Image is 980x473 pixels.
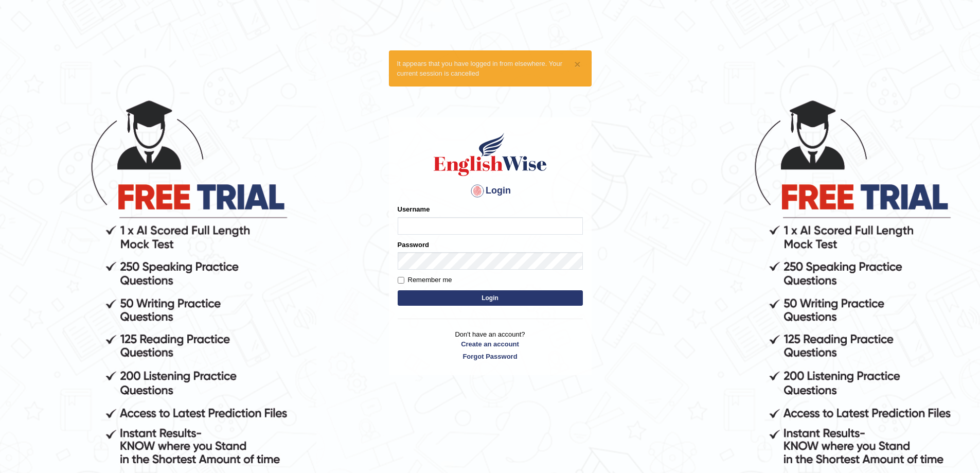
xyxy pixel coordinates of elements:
[398,339,583,349] a: Create an account
[389,50,592,86] div: It appears that you have logged in from elsewhere. Your current session is cancelled
[398,204,430,214] label: Username
[398,352,583,361] a: Forgot Password
[398,329,583,361] p: Don't have an account?
[398,277,404,284] input: Remember me
[398,290,583,306] button: Login
[398,240,429,250] label: Password
[574,59,580,69] button: ×
[398,183,583,199] h4: Login
[432,131,549,178] img: Logo of English Wise sign in for intelligent practice with AI
[398,275,452,285] label: Remember me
